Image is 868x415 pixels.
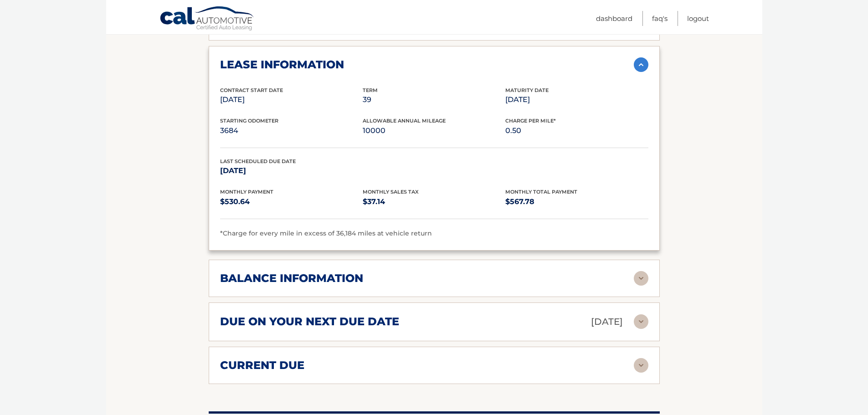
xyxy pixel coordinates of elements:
[363,195,505,208] p: $37.14
[220,272,363,285] h2: balance information
[634,358,648,373] img: accordion-rest.svg
[363,93,505,106] p: 39
[220,87,283,93] span: Contract Start Date
[220,58,344,72] h2: lease information
[220,158,296,164] span: Last Scheduled Due Date
[652,11,668,26] a: FAQ's
[220,315,399,328] h2: due on your next due date
[505,118,556,124] span: Charge Per Mile*
[220,189,273,195] span: Monthly Payment
[220,118,278,124] span: Starting Odometer
[591,314,623,330] p: [DATE]
[505,189,577,195] span: Monthly Total Payment
[634,57,648,72] img: accordion-active.svg
[634,271,648,286] img: accordion-rest.svg
[505,124,648,137] p: 0.50
[363,87,378,93] span: Term
[220,93,363,106] p: [DATE]
[634,314,648,329] img: accordion-rest.svg
[159,6,255,32] a: Cal Automotive
[220,229,432,237] span: *Charge for every mile in excess of 36,184 miles at vehicle return
[220,359,304,372] h2: current due
[363,118,446,124] span: Allowable Annual Mileage
[220,164,363,177] p: [DATE]
[596,11,632,26] a: Dashboard
[687,11,709,26] a: Logout
[363,189,419,195] span: Monthly Sales Tax
[505,195,648,208] p: $567.78
[505,87,549,93] span: Maturity Date
[363,124,505,137] p: 10000
[220,195,363,208] p: $530.64
[505,93,648,106] p: [DATE]
[220,124,363,137] p: 3684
